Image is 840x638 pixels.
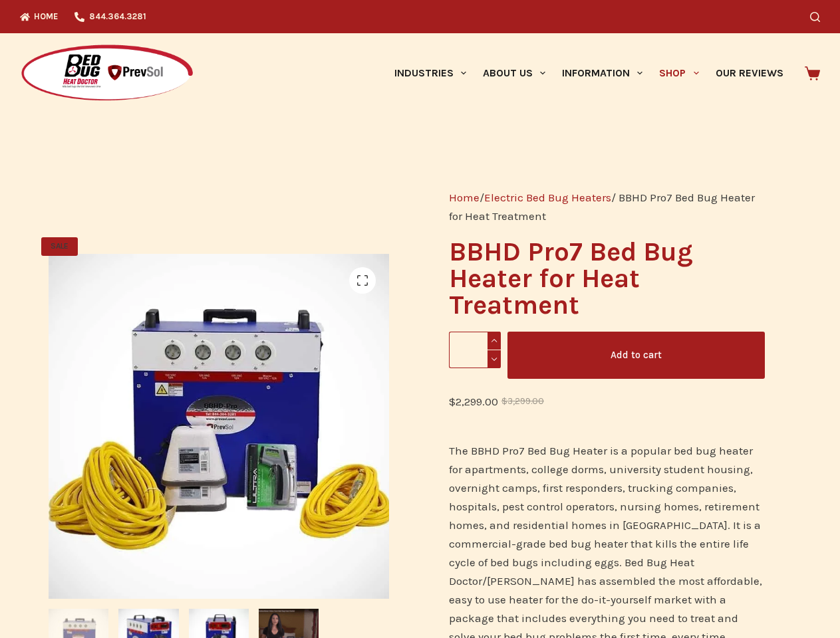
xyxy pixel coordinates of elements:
span: SALE [41,237,78,256]
span: $ [449,395,456,408]
button: Add to cart [507,332,765,379]
span: $ [501,396,507,406]
a: About Us [474,33,553,113]
a: Our Reviews [707,33,791,113]
a: BBHD Pro7 Bed Bug Heater for Heat Treatment [49,418,394,431]
img: BBHD Pro7 Bed Bug Heater for Heat Treatment [49,254,394,599]
nav: Primary [386,33,791,113]
h1: BBHD Pro7 Bed Bug Heater for Heat Treatment [449,239,765,318]
a: Electric Bed Bug Heaters [484,191,611,204]
input: Product quantity [449,332,501,368]
a: Home [449,191,480,204]
button: Search [810,12,820,22]
bdi: 3,299.00 [501,396,544,406]
img: Prevsol/Bed Bug Heat Doctor [20,44,194,103]
bdi: 2,299.00 [449,395,498,408]
a: Information [554,33,651,113]
nav: Breadcrumb [449,188,765,225]
a: View full-screen image gallery [349,267,376,294]
a: Industries [386,33,474,113]
a: Shop [651,33,707,113]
